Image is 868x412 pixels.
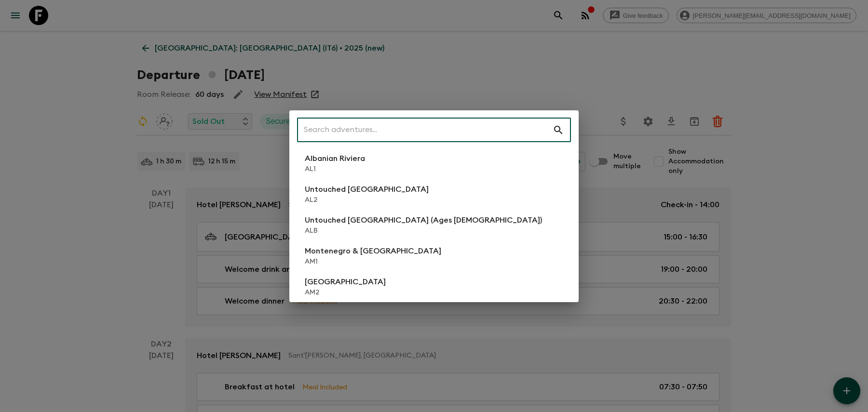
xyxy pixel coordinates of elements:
[305,195,429,205] p: AL2
[305,214,542,226] p: Untouched [GEOGRAPHIC_DATA] (Ages [DEMOGRAPHIC_DATA])
[305,164,365,174] p: AL1
[305,276,386,288] p: [GEOGRAPHIC_DATA]
[305,257,441,266] p: AM1
[305,153,365,164] p: Albanian Riviera
[305,245,441,257] p: Montenegro & [GEOGRAPHIC_DATA]
[305,184,429,195] p: Untouched [GEOGRAPHIC_DATA]
[297,117,553,144] input: Search adventures...
[305,226,542,236] p: ALB
[305,288,386,297] p: AM2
